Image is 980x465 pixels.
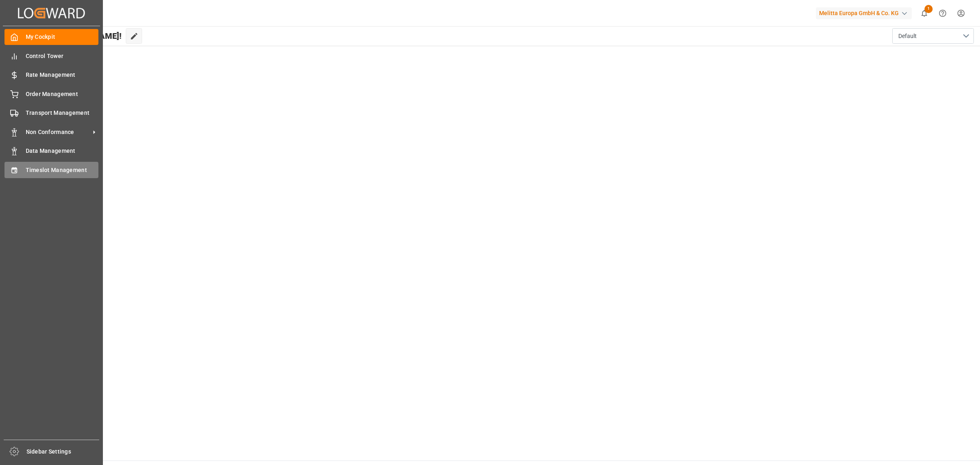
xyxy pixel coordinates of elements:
span: Non Conformance [26,128,90,136]
span: Transport Management [26,109,99,117]
span: Control Tower [26,52,99,60]
span: Data Management [26,147,99,155]
span: Order Management [26,90,99,98]
a: Data Management [4,143,98,159]
span: Sidebar Settings [27,447,100,456]
a: Timeslot Management [4,162,98,178]
button: Melitta Europa GmbH & Co. KG [816,5,915,21]
span: My Cockpit [26,33,99,41]
span: 1 [924,5,933,13]
div: Melitta Europa GmbH & Co. KG [816,7,912,19]
span: Rate Management [26,71,99,79]
button: open menu [892,28,974,44]
button: Help Center [933,4,952,22]
span: Default [898,32,917,40]
a: Transport Management [4,105,98,121]
button: show 1 new notifications [915,4,933,22]
a: Control Tower [4,48,98,64]
a: My Cockpit [4,29,98,45]
span: Timeslot Management [26,166,99,174]
a: Order Management [4,86,98,102]
a: Rate Management [4,67,98,83]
